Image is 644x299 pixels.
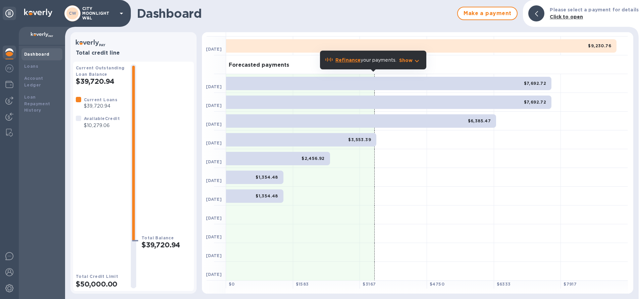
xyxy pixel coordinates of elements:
[335,57,396,64] p: your payments.
[5,80,13,88] img: Wallets
[142,235,174,240] b: Total Balance
[296,282,309,287] b: $ 1583
[137,6,454,20] h1: Dashboard
[206,47,222,52] b: [DATE]
[76,280,125,288] h2: $50,000.00
[206,140,222,145] b: [DATE]
[24,9,52,17] img: Logo
[229,62,289,68] h3: Forecasted payments
[563,282,577,287] b: $ 7917
[430,282,444,287] b: $ 4750
[524,81,546,86] b: $7,692.72
[84,97,117,102] b: Current Loans
[550,14,583,19] b: Click to open
[24,95,50,113] b: Loan Repayment History
[84,122,120,129] p: $10,279.06
[206,216,222,221] b: [DATE]
[84,116,120,121] b: Available Credit
[5,64,13,72] img: Foreign exchange
[3,7,16,20] div: Unpin categories
[76,65,125,77] b: Current Outstanding Loan Balance
[348,137,371,142] b: $3,553.39
[524,100,546,105] b: $7,692.72
[76,274,118,279] b: Total Credit Limit
[206,234,222,239] b: [DATE]
[399,57,421,64] button: Show
[256,175,278,180] b: $1,354.48
[206,253,222,258] b: [DATE]
[76,77,125,85] h2: $39,720.94
[24,76,43,87] b: Account Ledger
[206,84,222,89] b: [DATE]
[256,193,278,198] b: $1,354.48
[363,282,376,287] b: $ 3167
[69,11,76,16] b: CW
[588,43,611,48] b: $9,230.76
[76,50,191,56] h3: Total credit line
[206,197,222,202] b: [DATE]
[463,9,512,17] span: Make a payment
[302,156,325,161] b: $2,456.92
[206,159,222,164] b: [DATE]
[399,57,413,64] p: Show
[229,282,235,287] b: $ 0
[550,7,639,12] b: Please select a payment for details
[24,64,38,69] b: Loans
[468,118,491,123] b: $6,385.47
[206,272,222,277] b: [DATE]
[142,241,191,249] h2: $39,720.94
[497,282,511,287] b: $ 6333
[24,52,50,57] b: Dashboard
[82,6,116,20] p: CITY MOONLIGHT W&L
[84,103,117,110] p: $39,720.94
[206,122,222,127] b: [DATE]
[335,57,361,63] b: Refinance
[206,178,222,183] b: [DATE]
[457,7,518,20] button: Make a payment
[206,103,222,108] b: [DATE]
